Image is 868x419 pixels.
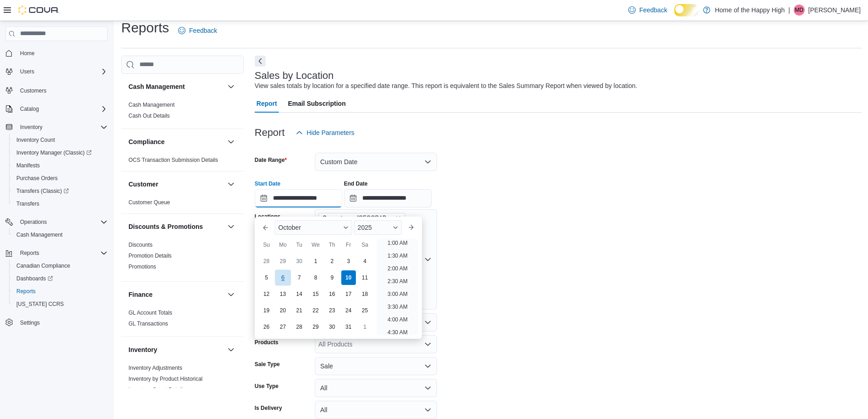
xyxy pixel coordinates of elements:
[128,102,175,108] a: Cash Management
[121,307,244,336] div: Finance
[16,217,51,228] button: Operations
[344,180,368,187] label: End Date
[20,105,39,113] span: Catalog
[255,70,334,81] h3: Sales by Location
[16,300,64,308] span: [US_STATE] CCRS
[16,149,92,156] span: Inventory Manager (Classic)
[128,222,224,231] button: Discounts & Promotions
[20,249,39,257] span: Reports
[16,262,70,269] span: Canadian Compliance
[13,160,43,171] a: Manifests
[13,286,108,297] span: Reports
[258,253,373,335] div: October, 2025
[639,5,667,15] span: Feedback
[323,213,394,222] span: Georgetown - [GEOGRAPHIC_DATA] - Fire & Flower
[13,299,108,310] span: Washington CCRS
[20,68,34,75] span: Users
[308,303,323,318] div: day-22
[308,238,323,252] div: We
[226,344,236,355] button: Inventory
[344,189,431,207] input: Press the down key to open a popover containing a calendar.
[128,101,175,109] span: Cash Management
[384,301,411,312] li: 3:30 AM
[128,376,203,382] a: Inventory by Product Historical
[13,260,108,271] span: Canadian Compliance
[259,287,274,301] div: day-12
[16,103,108,114] span: Catalog
[226,81,236,92] button: Cash Management
[358,303,372,318] div: day-25
[318,213,405,223] span: Georgetown - Mountainview - Fire & Flower
[341,287,356,301] div: day-17
[308,270,323,285] div: day-8
[9,272,111,285] a: Dashboards
[128,180,224,189] button: Customer
[276,238,290,252] div: Mo
[16,200,39,207] span: Transfers
[788,5,790,16] p: |
[128,222,203,231] h3: Discounts & Promotions
[226,221,236,232] button: Discounts & Promotions
[20,124,42,131] span: Inventory
[325,303,339,318] div: day-23
[325,287,339,301] div: day-16
[13,147,95,158] a: Inventory Manager (Classic)
[13,198,108,209] span: Transfers
[128,290,153,299] h3: Finance
[288,94,346,113] span: Email Subscription
[358,287,372,301] div: day-18
[315,153,437,171] button: Custom Date
[404,220,418,235] button: Next month
[625,1,671,19] a: Feedback
[341,303,356,318] div: day-24
[128,82,224,91] button: Cash Management
[255,383,278,390] label: Use Type
[16,48,38,59] a: Home
[358,320,372,334] div: day-1
[255,361,280,368] label: Sale Type
[354,220,402,235] div: Button. Open the year selector. 2025 is currently selected.
[358,270,372,285] div: day-11
[292,254,307,269] div: day-30
[13,286,39,297] a: Reports
[276,254,290,269] div: day-29
[255,56,266,67] button: Next
[128,199,170,206] span: Customer Queue
[128,345,224,354] button: Inventory
[292,270,307,285] div: day-7
[128,364,182,372] span: Inventory Adjustments
[341,270,356,285] div: day-10
[16,175,58,182] span: Purchase Orders
[20,319,40,326] span: Settings
[128,387,185,393] a: Inventory Count Details
[384,276,411,287] li: 2:30 AM
[341,238,356,252] div: Fr
[16,248,108,259] span: Reports
[128,113,170,119] a: Cash Out Details
[128,321,168,327] a: GL Transactions
[9,298,111,310] button: [US_STATE] CCRS
[259,320,274,334] div: day-26
[315,357,437,375] button: Sale
[121,155,244,171] div: Compliance
[255,339,278,346] label: Products
[16,122,46,133] button: Inventory
[292,287,307,301] div: day-14
[13,186,72,197] a: Transfers (Classic)
[292,238,307,252] div: Tu
[128,157,218,163] a: OCS Transaction Submission Details
[384,250,411,261] li: 1:30 AM
[292,124,358,142] button: Hide Parameters
[13,173,108,184] span: Purchase Orders
[121,19,169,37] h1: Reports
[308,320,323,334] div: day-29
[175,21,221,40] a: Feedback
[292,303,307,318] div: day-21
[259,270,274,285] div: day-5
[16,47,108,59] span: Home
[13,229,66,240] a: Cash Management
[255,81,637,91] div: View sales totals by location for a specified date range. This report is equivalent to the Sales ...
[2,316,111,329] button: Settings
[377,238,418,335] ul: Time
[16,66,38,77] button: Users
